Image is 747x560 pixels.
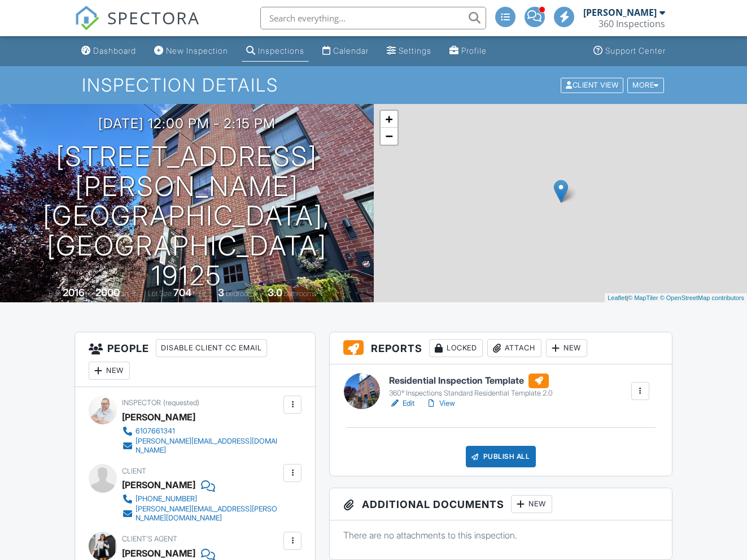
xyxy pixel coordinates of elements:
[546,339,587,357] div: New
[258,46,304,55] div: Inspections
[122,398,161,407] span: Inspector
[445,41,491,62] a: Profile
[242,41,309,62] a: Inspections
[136,427,175,436] div: 6107661341
[628,294,658,301] a: © MapTiler
[163,398,199,407] span: (requested)
[605,46,666,55] div: Support Center
[49,289,61,298] span: Built
[148,289,172,298] span: Lot Size
[173,286,191,298] div: 704
[122,426,281,437] a: 6107661341
[627,77,664,93] div: More
[330,332,671,364] h3: Reports
[426,398,455,409] a: View
[461,46,487,55] div: Profile
[75,6,99,31] img: The Best Home Inspection Software - Spectora
[89,362,130,380] div: New
[193,289,207,298] span: sq.ft.
[560,80,626,89] a: Client View
[389,398,414,409] a: Edit
[18,142,356,291] h1: [STREET_ADDRESS][PERSON_NAME] [GEOGRAPHIC_DATA], [GEOGRAPHIC_DATA] 19125
[95,286,120,298] div: 2000
[429,339,483,357] div: Locked
[122,467,146,475] span: Client
[589,41,670,62] a: Support Center
[381,128,397,145] a: Zoom out
[150,41,233,62] a: New Inspection
[121,289,137,298] span: sq. ft.
[122,409,195,426] div: [PERSON_NAME]
[561,77,623,93] div: Client View
[136,505,281,523] div: [PERSON_NAME][EMAIL_ADDRESS][PERSON_NAME][DOMAIN_NAME]
[381,111,397,128] a: Zoom in
[75,332,315,387] h3: People
[389,374,553,388] h6: Residential Inspection Template
[487,339,541,357] div: Attach
[122,493,281,505] a: [PHONE_NUMBER]
[156,339,267,357] div: Disable Client CC Email
[226,289,257,298] span: bedrooms
[660,294,744,301] a: © OpenStreetMap contributors
[389,389,553,398] div: 360° Inspections Standard Residential Template 2.0
[268,286,282,298] div: 3.0
[107,6,200,29] span: SPECTORA
[343,529,658,541] p: There are no attachments to this inspection.
[389,374,553,398] a: Residential Inspection Template 360° Inspections Standard Residential Template 2.0
[284,289,316,298] span: bathrooms
[63,286,85,298] div: 2016
[318,41,373,62] a: Calendar
[98,116,276,131] h3: [DATE] 12:00 pm - 2:15 pm
[330,488,671,520] h3: Additional Documents
[77,41,141,62] a: Dashboard
[218,286,224,298] div: 3
[599,18,665,29] div: 360 Inspections
[93,46,136,55] div: Dashboard
[136,494,197,503] div: [PHONE_NUMBER]
[166,46,228,55] div: New Inspection
[122,476,195,493] div: [PERSON_NAME]
[466,446,536,467] div: Publish All
[399,46,431,55] div: Settings
[122,505,281,523] a: [PERSON_NAME][EMAIL_ADDRESS][PERSON_NAME][DOMAIN_NAME]
[382,41,436,62] a: Settings
[82,75,665,95] h1: Inspection Details
[122,535,177,543] span: Client's Agent
[511,495,552,513] div: New
[75,15,200,39] a: SPECTORA
[605,293,747,303] div: |
[260,7,486,29] input: Search everything...
[122,437,281,455] a: [PERSON_NAME][EMAIL_ADDRESS][DOMAIN_NAME]
[333,46,369,55] div: Calendar
[608,294,626,301] a: Leaflet
[583,7,657,18] div: [PERSON_NAME]
[136,437,281,455] div: [PERSON_NAME][EMAIL_ADDRESS][DOMAIN_NAME]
